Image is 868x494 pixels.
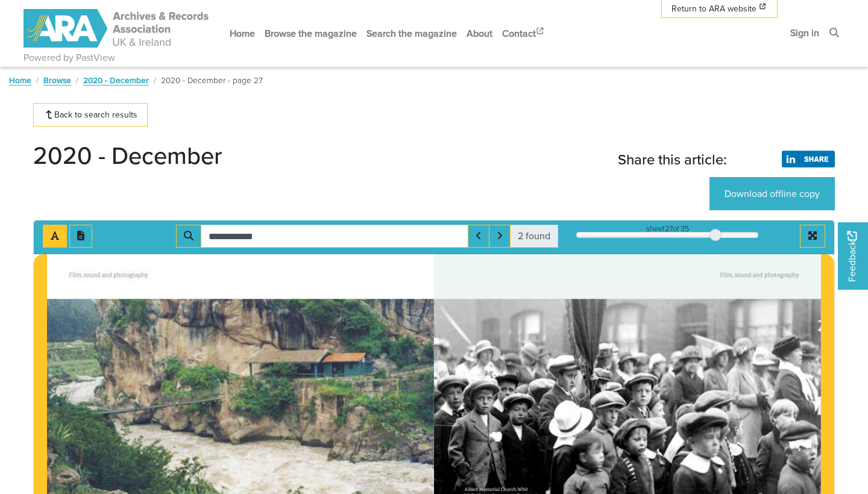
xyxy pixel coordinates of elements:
[497,17,550,49] a: Contact
[734,270,749,278] span: sound
[43,74,71,86] a: Browse
[500,486,547,492] span: [DEMOGRAPHIC_DATA]
[800,225,825,248] button: Full screen mode
[43,225,67,248] button: Toggle text selection (Alt+T)
[462,17,497,49] a: About
[33,141,222,170] h1: 2020 - December
[465,486,497,492] span: [PERSON_NAME]
[176,225,201,248] button: Search
[33,103,148,127] a: Back to search results
[845,231,860,283] span: Feedback
[102,270,110,278] span: and
[161,74,263,86] span: 2020 - December - page 27
[517,486,525,492] span: Whit
[24,2,210,55] a: ARA - ARC Magazine | Powered by PastView logo
[671,2,756,15] span: Return to ARA website
[362,17,462,49] a: Search the magazine
[69,225,92,248] button: Open transcription window
[479,486,495,492] span: Memorial
[510,225,558,248] span: 2 found
[618,151,727,168] span: Share this article:
[468,225,489,248] button: Previous Match
[709,177,835,210] a: Download offline copy
[83,270,98,278] span: sound
[225,17,260,49] a: Home
[753,270,761,278] span: and
[665,223,673,234] span: 27
[83,74,149,86] a: 2020 - December
[838,222,868,290] a: Would you like to provide feedback?
[764,269,798,278] span: photography
[9,74,31,86] a: Home
[201,225,468,248] input: Search for
[69,270,80,278] span: Film,
[720,270,731,278] span: Film,
[260,17,362,49] a: Browse the magazine
[24,9,210,48] img: ARA - ARC Magazine | Powered by PastView
[782,151,835,167] img: LinkedIn
[489,225,511,248] button: Next Match
[113,269,146,278] span: photography
[785,17,824,49] a: Sign in
[576,223,758,234] div: sheet of 35
[24,51,115,65] a: Powered by PastView
[734,151,778,167] iframe: X Post Button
